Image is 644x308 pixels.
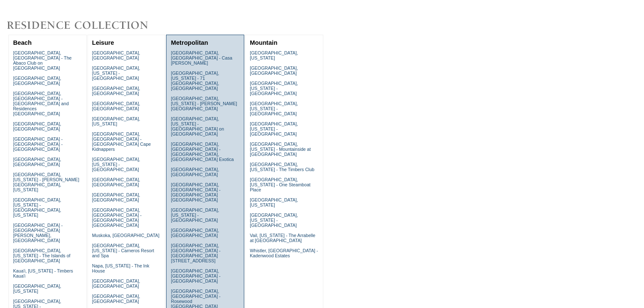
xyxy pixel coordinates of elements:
[92,50,140,60] a: [GEOGRAPHIC_DATA], [GEOGRAPHIC_DATA]
[92,192,140,202] a: [GEOGRAPHIC_DATA], [GEOGRAPHIC_DATA]
[171,39,208,46] a: Metropolitan
[13,157,61,167] a: [GEOGRAPHIC_DATA], [GEOGRAPHIC_DATA]
[92,263,150,273] a: Napa, [US_STATE] - The Ink House
[92,86,140,96] a: [GEOGRAPHIC_DATA], [GEOGRAPHIC_DATA]
[92,101,140,111] a: [GEOGRAPHIC_DATA], [GEOGRAPHIC_DATA]
[250,248,318,258] a: Whistler, [GEOGRAPHIC_DATA] - Kadenwood Estates
[250,81,298,96] a: [GEOGRAPHIC_DATA], [US_STATE] - [GEOGRAPHIC_DATA]
[13,91,69,116] a: [GEOGRAPHIC_DATA], [GEOGRAPHIC_DATA] - [GEOGRAPHIC_DATA] and Residences [GEOGRAPHIC_DATA]
[13,223,63,243] a: [GEOGRAPHIC_DATA] - [GEOGRAPHIC_DATA][PERSON_NAME], [GEOGRAPHIC_DATA]
[250,65,298,76] a: [GEOGRAPHIC_DATA], [GEOGRAPHIC_DATA]
[171,71,219,91] a: [GEOGRAPHIC_DATA], [US_STATE] - 71 [GEOGRAPHIC_DATA], [GEOGRAPHIC_DATA]
[250,101,298,116] a: [GEOGRAPHIC_DATA], [US_STATE] - [GEOGRAPHIC_DATA]
[171,142,234,162] a: [GEOGRAPHIC_DATA], [GEOGRAPHIC_DATA] - [GEOGRAPHIC_DATA], [GEOGRAPHIC_DATA] Exotica
[171,96,237,111] a: [GEOGRAPHIC_DATA], [US_STATE] - [PERSON_NAME][GEOGRAPHIC_DATA]
[171,228,219,238] a: [GEOGRAPHIC_DATA], [GEOGRAPHIC_DATA]
[92,278,140,289] a: [GEOGRAPHIC_DATA], [GEOGRAPHIC_DATA]
[13,136,63,152] a: [GEOGRAPHIC_DATA] - [GEOGRAPHIC_DATA] - [GEOGRAPHIC_DATA]
[250,213,298,228] a: [GEOGRAPHIC_DATA], [US_STATE] - [GEOGRAPHIC_DATA]
[13,39,32,46] a: Beach
[92,207,142,228] a: [GEOGRAPHIC_DATA], [GEOGRAPHIC_DATA] - [GEOGRAPHIC_DATA] [GEOGRAPHIC_DATA]
[92,157,140,172] a: [GEOGRAPHIC_DATA], [US_STATE] - [GEOGRAPHIC_DATA]
[171,207,219,223] a: [GEOGRAPHIC_DATA], [US_STATE] - [GEOGRAPHIC_DATA]
[92,131,151,152] a: [GEOGRAPHIC_DATA], [GEOGRAPHIC_DATA] - [GEOGRAPHIC_DATA] Cape Kidnappers
[171,50,232,65] a: [GEOGRAPHIC_DATA], [GEOGRAPHIC_DATA] - Casa [PERSON_NAME]
[171,116,224,136] a: [GEOGRAPHIC_DATA], [US_STATE] - [GEOGRAPHIC_DATA] on [GEOGRAPHIC_DATA]
[250,197,298,207] a: [GEOGRAPHIC_DATA], [US_STATE]
[92,294,140,304] a: [GEOGRAPHIC_DATA], [GEOGRAPHIC_DATA]
[250,39,277,46] a: Mountain
[4,17,169,34] img: Destinations by Exclusive Resorts
[250,142,311,157] a: [GEOGRAPHIC_DATA], [US_STATE] - Mountainside at [GEOGRAPHIC_DATA]
[13,197,61,218] a: [GEOGRAPHIC_DATA], [US_STATE] - [GEOGRAPHIC_DATA], [US_STATE]
[250,50,298,60] a: [GEOGRAPHIC_DATA], [US_STATE]
[250,162,314,172] a: [GEOGRAPHIC_DATA], [US_STATE] - The Timbers Club
[171,182,220,202] a: [GEOGRAPHIC_DATA], [GEOGRAPHIC_DATA] - [GEOGRAPHIC_DATA] [GEOGRAPHIC_DATA]
[13,283,61,294] a: [GEOGRAPHIC_DATA], [US_STATE]
[171,268,220,283] a: [GEOGRAPHIC_DATA], [GEOGRAPHIC_DATA] - [GEOGRAPHIC_DATA]
[92,65,140,81] a: [GEOGRAPHIC_DATA], [US_STATE] - [GEOGRAPHIC_DATA]
[250,177,311,192] a: [GEOGRAPHIC_DATA], [US_STATE] - One Steamboat Place
[92,116,140,126] a: [GEOGRAPHIC_DATA], [US_STATE]
[171,167,219,177] a: [GEOGRAPHIC_DATA], [GEOGRAPHIC_DATA]
[13,50,72,71] a: [GEOGRAPHIC_DATA], [GEOGRAPHIC_DATA] - The Abaco Club on [GEOGRAPHIC_DATA]
[171,243,220,263] a: [GEOGRAPHIC_DATA], [GEOGRAPHIC_DATA] - [GEOGRAPHIC_DATA][STREET_ADDRESS]
[13,121,61,131] a: [GEOGRAPHIC_DATA], [GEOGRAPHIC_DATA]
[92,177,140,187] a: [GEOGRAPHIC_DATA], [GEOGRAPHIC_DATA]
[13,76,61,86] a: [GEOGRAPHIC_DATA], [GEOGRAPHIC_DATA]
[250,233,315,243] a: Vail, [US_STATE] - The Arrabelle at [GEOGRAPHIC_DATA]
[13,248,71,263] a: [GEOGRAPHIC_DATA], [US_STATE] - The Islands of [GEOGRAPHIC_DATA]
[250,121,298,136] a: [GEOGRAPHIC_DATA], [US_STATE] - [GEOGRAPHIC_DATA]
[92,233,159,238] a: Muskoka, [GEOGRAPHIC_DATA]
[13,172,79,192] a: [GEOGRAPHIC_DATA], [US_STATE] - [PERSON_NAME][GEOGRAPHIC_DATA], [US_STATE]
[92,39,114,46] a: Leisure
[13,268,73,278] a: Kaua'i, [US_STATE] - Timbers Kaua'i
[92,243,154,258] a: [GEOGRAPHIC_DATA], [US_STATE] - Carneros Resort and Spa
